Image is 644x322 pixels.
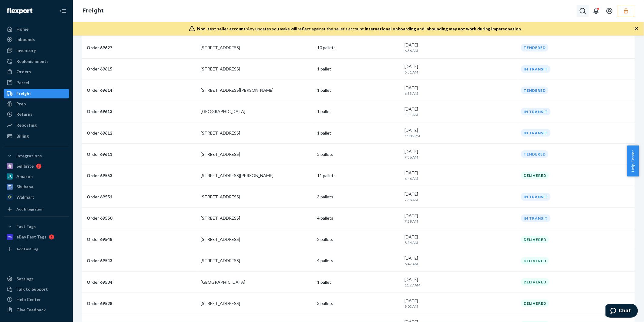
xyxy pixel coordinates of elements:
[201,45,312,51] p: [STREET_ADDRESS]
[4,46,69,55] a: Inventory
[404,127,516,139] div: [DATE]
[521,236,549,243] div: DELIVERED
[317,236,400,242] p: 2 pallets
[4,78,69,87] a: Parcel
[365,26,522,31] span: International onboarding and inbounding may not work during impersonation.
[16,47,36,53] div: Inventory
[87,151,196,157] p: Order 69611
[404,133,516,139] p: 11:06 PM
[4,222,69,231] button: Fast Tags
[521,214,551,222] div: IN TRANSIT
[201,279,312,285] p: [GEOGRAPHIC_DATA]
[404,213,516,224] div: [DATE]
[16,133,29,139] div: Billing
[16,286,48,292] div: Talk to Support
[16,111,32,117] div: Returns
[16,296,41,303] div: Help Center
[16,246,38,252] div: Add Fast Tag
[4,24,69,34] a: Home
[404,155,516,160] p: 7:36 AM
[521,300,549,307] div: DELIVERED
[577,5,589,17] button: Open Search Box
[317,258,400,264] p: 4 pallets
[78,2,109,20] ol: breadcrumbs
[404,191,516,202] div: [DATE]
[4,57,69,66] a: Replenishments
[317,215,400,221] p: 4 pallets
[521,257,549,265] div: DELIVERED
[404,112,516,117] p: 1:11 AM
[87,236,196,242] p: Order 69548
[4,151,69,161] button: Integrations
[4,274,69,284] a: Settings
[404,283,516,288] p: 11:27 AM
[4,131,69,141] a: Billing
[4,232,69,242] a: eBay Fast Tags
[16,153,42,159] div: Integrations
[197,26,247,31] span: Non-test seller account:
[16,36,35,43] div: Inbounds
[317,87,400,93] p: 1 pallet
[404,304,516,309] p: 9:02 AM
[404,48,516,53] p: 6:36 AM
[404,276,516,288] div: [DATE]
[4,244,69,254] a: Add Fast Tag
[201,258,312,264] p: [STREET_ADDRESS]
[4,109,69,119] a: Returns
[521,108,551,115] div: IN TRANSIT
[4,295,69,304] a: Help Center
[404,176,516,181] p: 6:46 AM
[404,197,516,202] p: 7:38 AM
[404,261,516,266] p: 6:47 AM
[404,91,516,96] p: 6:33 AM
[4,161,69,171] a: Sellbrite
[4,120,69,130] a: Reporting
[404,170,516,181] div: [DATE]
[201,194,312,200] p: [STREET_ADDRESS]
[317,173,400,179] p: 11 pallets
[87,66,196,72] p: Order 69615
[201,215,312,221] p: [STREET_ADDRESS]
[603,5,615,17] button: Open account menu
[4,284,69,294] button: Talk to Support
[201,151,312,157] p: [STREET_ADDRESS]
[4,204,69,214] a: Add Integration
[590,5,602,17] button: Open notifications
[16,207,43,212] div: Add Integration
[87,258,196,264] p: Order 69543
[521,87,548,94] div: TENDERED
[16,26,29,32] div: Home
[197,26,522,32] div: Any updates you make will reflect against the seller's account.
[521,172,549,179] div: DELIVERED
[16,194,34,200] div: Walmart
[201,130,312,136] p: [STREET_ADDRESS]
[404,70,516,75] p: 6:51 AM
[16,163,34,169] div: Sellbrite
[16,224,36,230] div: Fast Tags
[521,150,548,158] div: TENDERED
[4,182,69,192] a: Skubana
[87,87,196,93] p: Order 69614
[201,108,312,115] p: [GEOGRAPHIC_DATA]
[627,146,639,176] button: Help Center
[404,149,516,160] div: [DATE]
[82,7,104,14] a: Freight
[317,279,400,285] p: 1 pallet
[4,89,69,98] a: Freight
[201,236,312,242] p: [STREET_ADDRESS]
[404,85,516,96] div: [DATE]
[4,99,69,109] a: Prep
[404,63,516,75] div: [DATE]
[16,122,37,128] div: Reporting
[4,192,69,202] a: Walmart
[404,234,516,245] div: [DATE]
[87,108,196,115] p: Order 69613
[317,194,400,200] p: 3 pallets
[201,66,312,72] p: [STREET_ADDRESS]
[87,300,196,307] p: Order 69528
[87,45,196,51] p: Order 69627
[317,66,400,72] p: 1 pallet
[317,300,400,307] p: 3 pallets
